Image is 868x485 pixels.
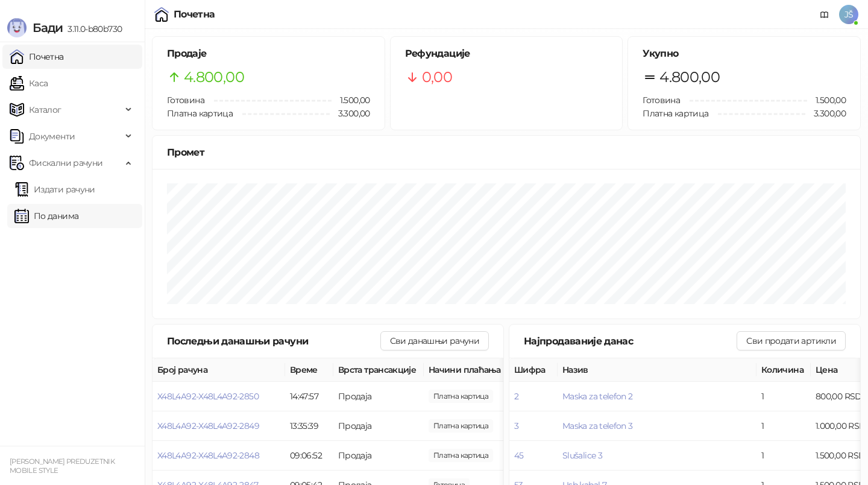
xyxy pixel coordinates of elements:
[643,95,680,106] span: Готовина
[153,358,285,382] th: Број рачуна
[157,391,259,402] button: X48L4A92-X48L4A92-2850
[562,391,632,402] button: Maska za telefon 2
[7,18,27,37] img: Logo
[285,441,333,471] td: 09:06:52
[333,441,424,471] td: Продаја
[157,420,259,431] button: X48L4A92-X48L4A92-2849
[10,71,48,95] a: Каса
[167,145,846,160] div: Промет
[174,10,215,19] div: Почетна
[285,382,333,411] td: 14:47:57
[332,94,370,107] span: 1.500,00
[429,390,493,403] span: 1.000,00
[643,108,708,119] span: Платна картица
[643,46,846,61] h5: Укупно
[429,419,493,433] span: 800,00
[29,98,61,122] span: Каталог
[285,411,333,441] td: 13:35:39
[509,358,558,382] th: Шифра
[157,450,259,461] button: X48L4A92-X48L4A92-2848
[514,391,518,402] button: 2
[380,331,489,350] button: Сви данашњи рачуни
[807,94,846,107] span: 1.500,00
[167,108,233,119] span: Платна картица
[839,5,858,24] span: JŠ
[29,124,75,148] span: Документи
[333,382,424,411] td: Продаја
[330,107,370,120] span: 3.300,00
[10,45,64,69] a: Почетна
[805,107,846,120] span: 3.300,00
[524,334,737,349] div: Најпродаваније данас
[562,450,602,461] button: Slušalice 3
[184,66,244,89] span: 4.800,00
[756,358,811,382] th: Количина
[333,411,424,441] td: Продаја
[14,177,95,201] a: Издати рачуни
[167,334,380,349] div: Последњи данашњи рачуни
[562,420,632,431] button: Maska za telefon 3
[756,441,811,471] td: 1
[756,411,811,441] td: 1
[33,21,63,35] span: Бади
[14,204,78,228] a: По данима
[659,66,720,89] span: 4.800,00
[63,24,122,34] span: 3.11.0-b80b730
[424,358,544,382] th: Начини плаћања
[815,5,834,24] a: Документација
[514,420,518,431] button: 3
[333,358,424,382] th: Врста трансакције
[405,46,608,61] h5: Рефундације
[167,46,370,61] h5: Продаје
[429,449,493,462] span: 1.500,00
[737,331,846,350] button: Сви продати артикли
[285,358,333,382] th: Време
[558,358,756,382] th: Назив
[29,151,102,175] span: Фискални рачуни
[756,382,811,411] td: 1
[422,66,452,89] span: 0,00
[10,457,115,475] small: [PERSON_NAME] PREDUZETNIK MOBILE STYLE
[167,95,204,106] span: Готовина
[514,450,524,461] button: 45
